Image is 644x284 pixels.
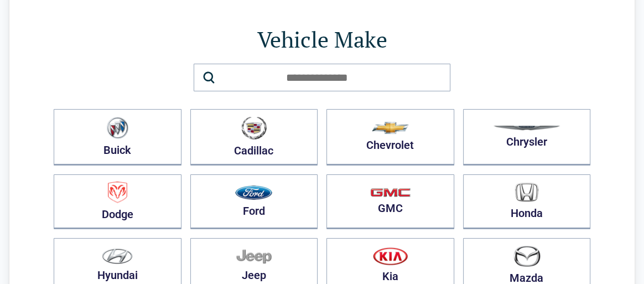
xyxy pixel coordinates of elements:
h1: Vehicle Make [54,24,590,55]
button: Dodge [54,174,181,229]
button: Buick [54,109,181,166]
button: Ford [190,174,318,229]
button: Cadillac [190,109,318,166]
button: Honda [463,174,591,229]
button: Chrysler [463,109,591,166]
button: Chevrolet [326,109,454,166]
button: GMC [326,174,454,229]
